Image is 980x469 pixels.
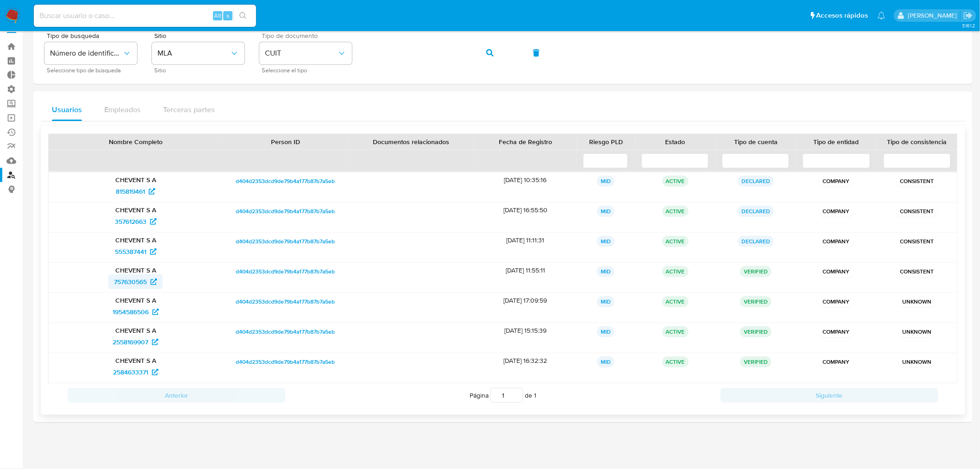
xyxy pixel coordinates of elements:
span: Accesos rápidos [817,11,868,20]
input: Buscar usuario o caso... [34,10,256,22]
p: ludmila.lanatti@mercadolibre.com [908,11,960,20]
a: Notificaciones [878,12,886,19]
a: Salir [963,11,973,20]
span: Alt [214,11,221,20]
button: search-icon [233,9,252,22]
span: 3.161.2 [962,22,975,29]
span: s [226,11,229,20]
